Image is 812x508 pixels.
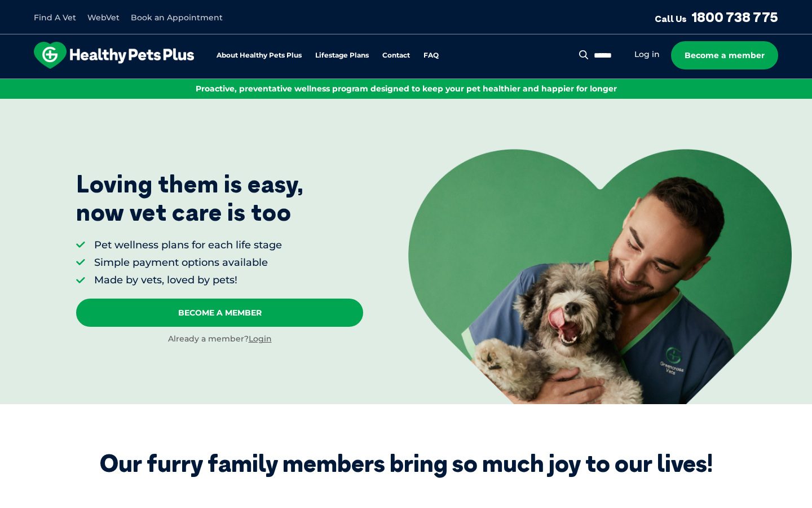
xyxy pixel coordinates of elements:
a: WebVet [87,12,120,23]
a: Call Us1800 738 775 [655,8,778,25]
div: Our furry family members bring so much joy to our lives! [100,449,713,478]
a: Book an Appointment [131,12,223,23]
a: Contact [382,52,410,59]
li: Simple payment options available [94,256,282,270]
img: hpp-logo [34,42,194,69]
span: Proactive, preventative wellness program designed to keep your pet healthier and happier for longer [196,84,617,94]
a: Log in [634,49,660,60]
img: <p>Loving them is easy, <br /> now vet care is too</p> [408,149,792,404]
p: Loving them is easy, now vet care is too [76,170,304,227]
a: Become A Member [76,299,363,327]
li: Pet wellness plans for each life stage [94,238,282,252]
span: Call Us [655,13,687,24]
a: Lifestage Plans [315,52,369,59]
a: Login [249,334,272,344]
button: Search [577,49,591,60]
a: FAQ [423,52,439,59]
a: Become a member [671,41,778,69]
li: Made by vets, loved by pets! [94,273,282,287]
a: Find A Vet [34,12,76,23]
a: About Healthy Pets Plus [217,52,302,59]
div: Already a member? [76,334,363,345]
